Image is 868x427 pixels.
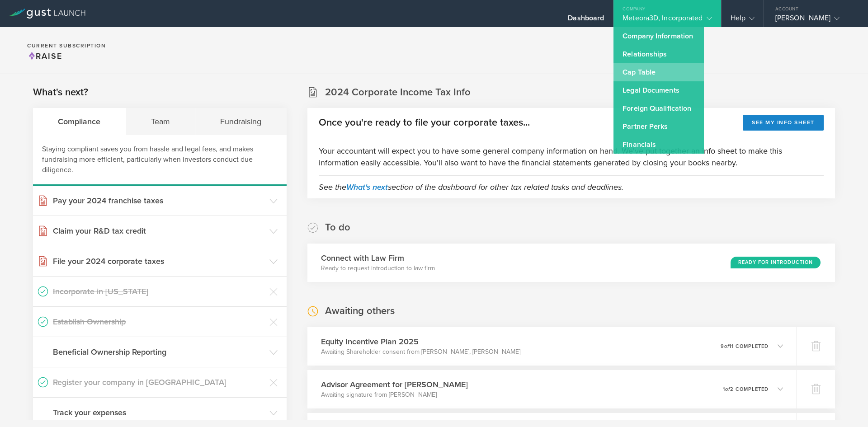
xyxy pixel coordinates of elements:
button: See my info sheet [743,115,824,131]
div: [PERSON_NAME] [775,14,852,27]
p: 1 2 completed [723,387,769,392]
h2: Awaiting others [325,305,395,318]
h3: Track your expenses [53,407,265,418]
em: See the section of the dashboard for other tax related tasks and deadlines. [319,182,623,192]
h2: 2024 Corporate Income Tax Info [325,86,471,99]
h2: To do [325,221,350,234]
h2: Once you're ready to file your corporate taxes... [319,116,530,129]
h3: Connect with Law Firm [321,252,435,264]
div: Compliance [33,108,126,135]
h2: What's next? [33,86,88,99]
h3: Register your company in [GEOGRAPHIC_DATA] [53,376,265,388]
em: of [725,386,730,392]
div: Help [731,14,755,27]
h3: Claim your R&D tax credit [53,225,265,237]
h3: Beneficial Ownership Reporting [53,346,265,358]
p: Your accountant will expect you to have some general company information on hand. We've put toget... [319,145,824,169]
p: Awaiting Shareholder consent from [PERSON_NAME], [PERSON_NAME] [321,347,520,357]
em: of [724,343,729,349]
h3: Advisor Agreement for [PERSON_NAME] [321,379,468,390]
div: Staying compliant saves you from hassle and legal fees, and makes fundraising more efficient, par... [33,135,287,186]
p: 9 11 completed [721,344,769,349]
span: Raise [27,51,62,61]
h3: File your 2024 corporate taxes [53,255,265,267]
p: Awaiting signature from [PERSON_NAME] [321,390,468,399]
div: Ready for Introduction [731,257,821,268]
p: Ready to request introduction to law firm [321,264,435,273]
a: What's next [346,182,388,192]
h3: Pay your 2024 franchise taxes [53,195,265,206]
div: Connect with Law FirmReady to request introduction to law firmReady for Introduction [307,244,835,282]
div: Team [126,108,196,135]
h3: Equity Incentive Plan 2025 [321,336,520,347]
h3: Incorporate in [US_STATE] [53,286,265,297]
div: Dashboard [568,14,604,27]
h3: Establish Ownership [53,316,265,328]
div: Fundraising [195,108,287,135]
div: Meteora3D, Incorporated [623,14,712,27]
h2: Current Subscription [27,43,106,48]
